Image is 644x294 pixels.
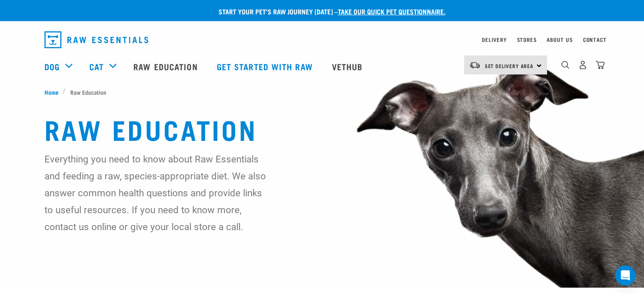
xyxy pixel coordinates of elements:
[547,38,572,41] a: About Us
[517,38,537,41] a: Stores
[469,61,481,69] img: van-moving.png
[596,60,605,69] img: home-icon@2x.png
[578,60,587,69] img: user.png
[485,64,534,67] span: Set Delivery Area
[125,49,208,83] a: Raw Education
[615,265,636,286] div: Open Intercom Messenger
[44,88,63,96] a: Home
[583,38,607,41] a: Contact
[44,31,148,48] img: Raw Essentials Logo
[338,9,445,13] a: take our quick pet questionnaire.
[44,88,600,96] nav: breadcrumbs
[38,28,607,52] nav: dropdown navigation
[89,60,104,73] a: Cat
[44,88,58,96] span: Home
[482,38,506,41] a: Delivery
[44,113,600,144] h1: Raw Education
[44,60,60,73] a: Dog
[208,49,323,83] a: Get started with Raw
[323,49,373,83] a: Vethub
[561,61,569,69] img: home-icon-1@2x.png
[44,151,267,235] p: Everything you need to know about Raw Essentials and feeding a raw, species-appropriate diet. We ...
